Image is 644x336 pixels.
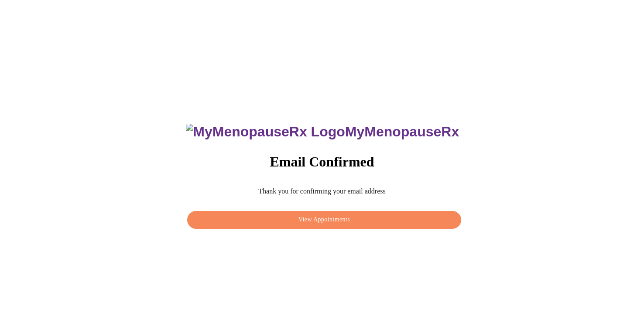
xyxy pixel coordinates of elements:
[185,213,463,221] a: View Appointments
[185,187,459,195] p: Thank you for confirming your email address
[197,214,451,225] span: View Appointments
[186,124,345,140] img: MyMenopauseRx Logo
[185,154,459,170] h3: Email Confirmed
[187,211,461,229] button: View Appointments
[186,124,459,140] h3: MyMenopauseRx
